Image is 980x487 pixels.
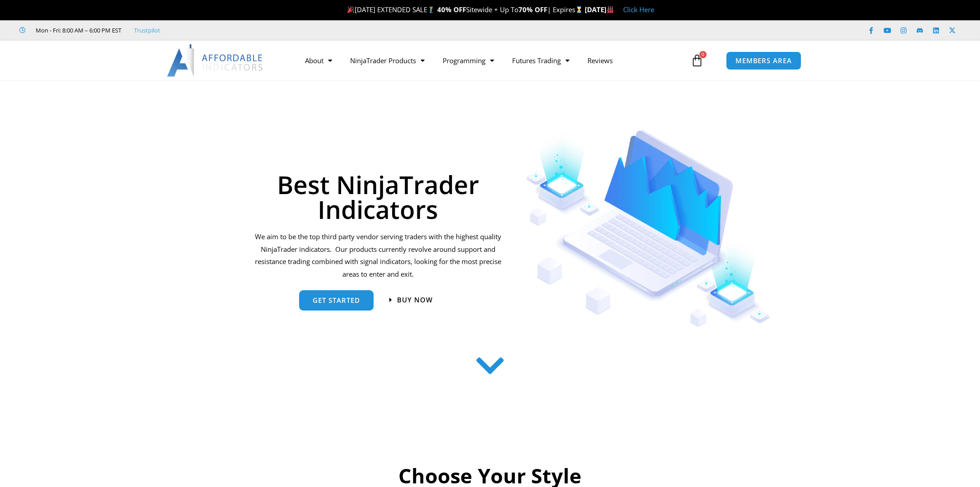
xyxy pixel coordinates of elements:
a: Buy now [389,297,433,303]
a: Programming [434,50,503,71]
a: Trustpilot [134,25,160,36]
strong: 40% OFF [437,5,466,14]
a: get started [299,290,374,311]
span: get started [313,297,360,304]
a: NinjaTrader Products [341,50,434,71]
a: Futures Trading [503,50,578,71]
a: About [296,50,341,71]
img: Indicators 1 | Affordable Indicators – NinjaTrader [526,130,771,327]
span: MEMBERS AREA [735,57,792,64]
nav: Menu [296,50,689,71]
h1: Best NinjaTrader Indicators [253,172,503,222]
span: Mon - Fri: 8:00 AM – 6:00 PM EST [33,25,121,36]
a: MEMBERS AREA [726,51,801,70]
span: Buy now [397,297,433,303]
img: 🏭 [607,6,614,13]
span: [DATE] EXTENDED SALE Sitewide + Up To | Expires [345,5,584,14]
strong: [DATE] [585,5,614,14]
img: 🎉 [347,6,354,13]
img: LogoAI | Affordable Indicators – NinjaTrader [167,44,264,77]
a: 0 [677,47,717,74]
img: ⌛ [576,6,582,13]
a: Click Here [623,5,654,14]
span: 0 [699,51,707,58]
img: 🏌️‍♂️ [428,6,435,13]
strong: 70% OFF [518,5,547,14]
a: Reviews [578,50,622,71]
p: We aim to be the top third party vendor serving traders with the highest quality NinjaTrader indi... [253,231,503,281]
